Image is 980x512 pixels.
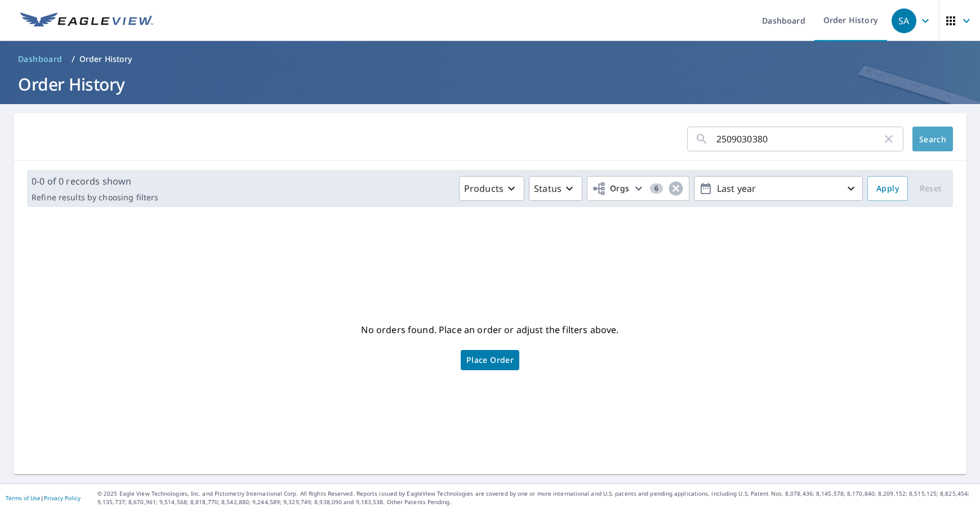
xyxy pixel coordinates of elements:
[14,50,67,68] a: Dashboard
[72,52,75,66] li: /
[716,123,882,155] input: Address, Report #, Claim ID, etc.
[6,495,81,501] p: |
[14,73,966,96] h1: Order History
[867,176,908,201] button: Apply
[459,176,524,201] button: Products
[592,182,630,196] span: Orgs
[20,12,153,29] img: EV Logo
[529,176,582,201] button: Status
[461,350,519,370] a: Place Order
[587,176,689,201] button: Orgs6
[6,494,41,502] a: Terms of Use
[912,127,953,151] button: Search
[97,489,974,506] p: © 2025 Eagle View Technologies, Inc. and Pictometry International Corp. All Rights Reserved. Repo...
[694,176,863,201] button: Last year
[466,357,514,363] span: Place Order
[892,8,916,33] div: SA
[464,182,504,195] p: Products
[650,185,663,192] span: 6
[712,179,844,199] p: Last year
[14,50,966,68] nav: breadcrumb
[32,192,158,203] p: Refine results by choosing filters
[361,321,618,339] p: No orders found. Place an order or adjust the filters above.
[79,53,132,65] p: Order History
[534,182,562,195] p: Status
[921,134,944,145] span: Search
[32,174,158,188] p: 0-0 of 0 records shown
[44,494,81,502] a: Privacy Policy
[876,182,899,196] span: Apply
[18,53,63,65] span: Dashboard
